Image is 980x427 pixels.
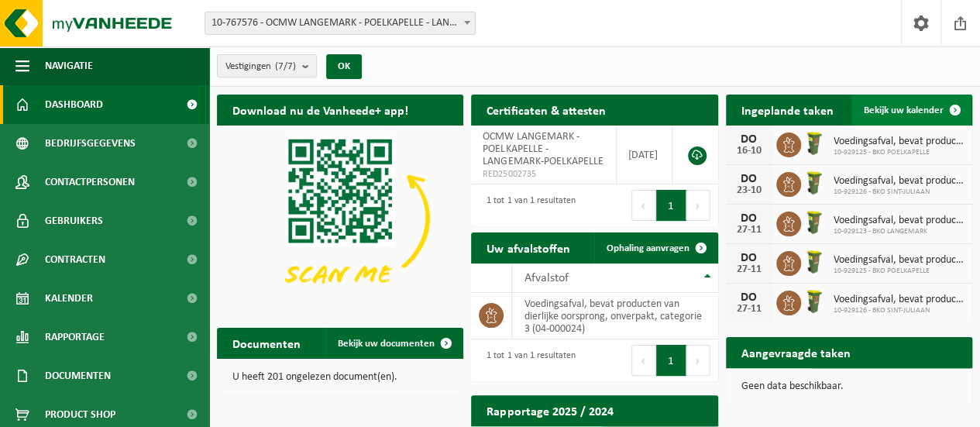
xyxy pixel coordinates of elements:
[726,337,866,367] h2: Aangevraagde taken
[524,272,568,284] span: Afvalstof
[734,304,765,315] div: 27-11
[834,215,965,227] span: Voedingsafval, bevat producten van dierlijke oorsprong, onverpakt, categorie 3
[656,190,686,221] button: 1
[834,227,965,236] span: 10-929123 - BKO LANGEMARK
[734,173,765,185] div: DO
[45,85,103,124] span: Dashboard
[801,288,827,315] img: WB-0060-HPE-GN-50
[275,61,296,71] count: (7/7)
[225,55,296,78] span: Vestigingen
[834,294,965,306] span: Voedingsafval, bevat producten van dierlijke oorsprong, onverpakt, categorie 3
[834,267,965,276] span: 10-929125 - BKO POELKAPELLE
[734,185,765,196] div: 23-10
[471,232,585,263] h2: Uw afvalstoffen
[217,328,316,358] h2: Documenten
[45,318,105,356] span: Rapportage
[325,328,462,359] a: Bekijk uw documenten
[734,146,765,157] div: 16-10
[631,345,656,376] button: Previous
[801,249,827,275] img: WB-0060-HPE-GN-50
[686,190,710,221] button: Next
[734,291,765,304] div: DO
[45,279,93,318] span: Kalender
[479,188,575,222] div: 1 tot 1 van 1 resultaten
[801,130,827,157] img: WB-0060-HPE-GN-50
[834,306,965,315] span: 10-929126 - BKO SINT-JULIAAN
[45,163,135,201] span: Contactpersonen
[617,126,672,184] td: [DATE]
[483,168,603,181] span: RED25002735
[686,345,710,376] button: Next
[864,105,944,115] span: Bekijk uw kalender
[734,133,765,146] div: DO
[801,209,827,236] img: WB-0060-HPE-GN-50
[594,232,717,263] a: Ophaling aanvragen
[217,126,463,311] img: Download de VHEPlus App
[45,356,111,395] span: Documenten
[734,225,765,236] div: 27-11
[851,95,971,126] a: Bekijk uw kalender
[734,212,765,225] div: DO
[607,243,689,253] span: Ophaling aanvragen
[734,252,765,264] div: DO
[326,54,362,79] button: OK
[338,339,435,349] span: Bekijk uw documenten
[232,372,448,383] p: U heeft 201 ongelezen document(en).
[631,190,656,221] button: Previous
[45,201,103,240] span: Gebruikers
[834,148,965,157] span: 10-929125 - BKO POELKAPELLE
[801,170,827,196] img: WB-0060-HPE-GN-50
[479,343,575,377] div: 1 tot 1 van 1 resultaten
[834,136,965,148] span: Voedingsafval, bevat producten van dierlijke oorsprong, onverpakt, categorie 3
[734,264,765,275] div: 27-11
[217,95,424,125] h2: Download nu de Vanheede+ app!
[205,12,475,34] span: 10-767576 - OCMW LANGEMARK - POELKAPELLE - LANGEMARK-POELKAPELLE
[834,175,965,188] span: Voedingsafval, bevat producten van dierlijke oorsprong, onverpakt, categorie 3
[483,131,603,167] span: OCMW LANGEMARK - POELKAPELLE - LANGEMARK-POELKAPELLE
[471,95,621,125] h2: Certificaten & attesten
[217,54,317,77] button: Vestigingen(7/7)
[45,124,136,163] span: Bedrijfsgegevens
[834,188,965,197] span: 10-929126 - BKO SINT-JULIAAN
[205,12,476,35] span: 10-767576 - OCMW LANGEMARK - POELKAPELLE - LANGEMARK-POELKAPELLE
[656,345,686,376] button: 1
[512,293,717,339] td: voedingsafval, bevat producten van dierlijke oorsprong, onverpakt, categorie 3 (04-000024)
[726,95,849,125] h2: Ingeplande taken
[471,395,628,425] h2: Rapportage 2025 / 2024
[45,46,93,85] span: Navigatie
[45,240,105,279] span: Contracten
[834,254,965,267] span: Voedingsafval, bevat producten van dierlijke oorsprong, onverpakt, categorie 3
[741,381,957,392] p: Geen data beschikbaar.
